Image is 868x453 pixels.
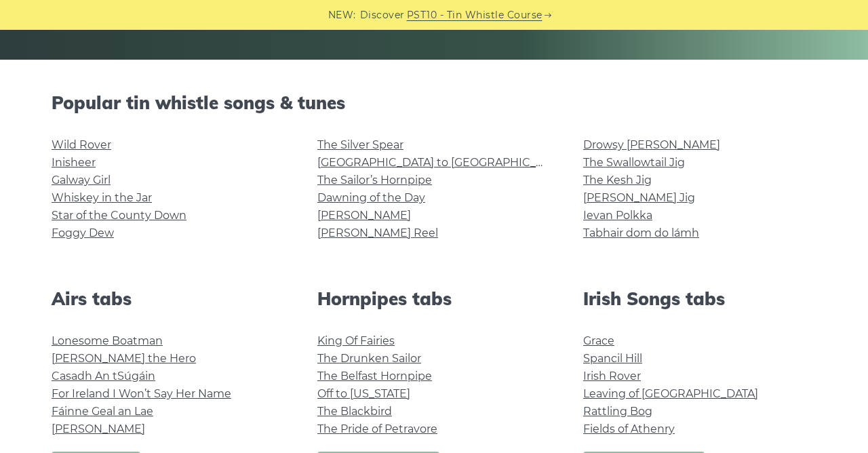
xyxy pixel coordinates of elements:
a: The Belfast Hornpipe [317,370,432,382]
a: Dawning of the Day [317,191,425,204]
a: Irish Rover [583,370,641,382]
a: The Pride of Petravore [317,422,437,435]
a: [PERSON_NAME] the Hero [52,352,196,365]
span: NEW: [328,7,356,23]
a: [PERSON_NAME] Reel [317,226,438,239]
a: Whiskey in the Jar [52,191,152,204]
a: Fáinne Geal an Lae [52,405,153,418]
a: King Of Fairies [317,334,395,347]
a: The Kesh Jig [583,174,652,186]
a: PST10 - Tin Whistle Course [407,7,542,23]
h2: Irish Songs tabs [583,288,816,309]
a: Off to [US_STATE] [317,387,410,400]
a: Foggy Dew [52,226,114,239]
h2: Airs tabs [52,288,285,309]
a: The Blackbird [317,405,392,418]
h2: Hornpipes tabs [317,288,551,309]
a: Drowsy [PERSON_NAME] [583,138,720,151]
a: For Ireland I Won’t Say Her Name [52,387,231,400]
a: The Sailor’s Hornpipe [317,174,432,186]
a: [PERSON_NAME] Jig [583,191,695,204]
a: Wild Rover [52,138,111,151]
a: Inisheer [52,156,96,169]
a: Rattling Bog [583,405,652,418]
a: Casadh An tSúgáin [52,370,155,382]
h2: Popular tin whistle songs & tunes [52,92,816,113]
a: Tabhair dom do lámh [583,226,699,239]
a: The Silver Spear [317,138,403,151]
a: [PERSON_NAME] [52,422,145,435]
a: Leaving of [GEOGRAPHIC_DATA] [583,387,758,400]
a: [PERSON_NAME] [317,209,411,222]
a: Galway Girl [52,174,111,186]
a: Fields of Athenry [583,422,675,435]
a: Spancil Hill [583,352,642,365]
a: Grace [583,334,614,347]
a: [GEOGRAPHIC_DATA] to [GEOGRAPHIC_DATA] [317,156,568,169]
a: Ievan Polkka [583,209,652,222]
a: The Swallowtail Jig [583,156,685,169]
a: Star of the County Down [52,209,186,222]
span: Discover [360,7,405,23]
a: Lonesome Boatman [52,334,163,347]
a: The Drunken Sailor [317,352,421,365]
